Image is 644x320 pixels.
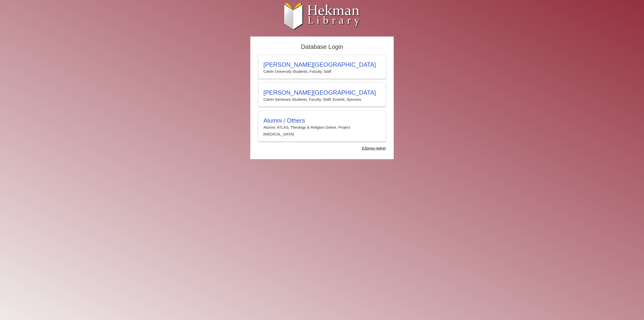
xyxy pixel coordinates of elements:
[263,117,381,137] summary: Alumni / OthersAlumni: ATLAS, Theology & Religion Online, Project [MEDICAL_DATA]
[263,61,381,68] h3: [PERSON_NAME][GEOGRAPHIC_DATA]
[258,55,386,79] a: [PERSON_NAME][GEOGRAPHIC_DATA]Calvin University Students, Faculty, Staff
[362,146,386,150] dfn: Use Alumni login
[263,68,381,75] p: Calvin University Students, Faculty, Staff
[256,42,388,52] h2: Database Login
[258,83,386,107] a: [PERSON_NAME][GEOGRAPHIC_DATA]Calvin Seminary Students, Faculty, Staff, Emeriti, Spouses
[263,89,381,96] h3: [PERSON_NAME][GEOGRAPHIC_DATA]
[263,124,381,137] p: Alumni: ATLAS, Theology & Religion Online, Project [MEDICAL_DATA]
[263,117,381,124] h3: Alumni / Others
[263,96,381,103] p: Calvin Seminary Students, Faculty, Staff, Emeriti, Spouses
